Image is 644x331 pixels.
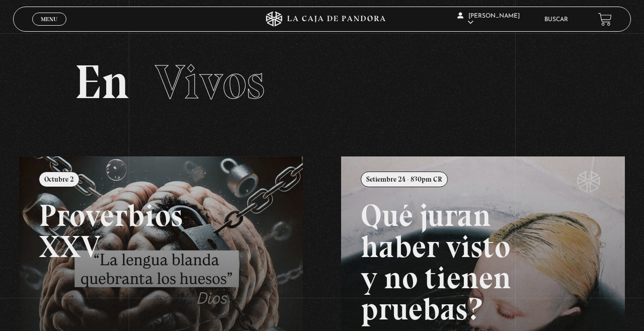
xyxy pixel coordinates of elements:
[544,17,568,23] a: Buscar
[74,58,569,106] h2: En
[155,53,265,111] span: Vivos
[598,13,612,26] a: View your shopping cart
[41,16,57,22] span: Menu
[457,13,520,26] span: [PERSON_NAME]
[38,25,61,32] span: Cerrar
